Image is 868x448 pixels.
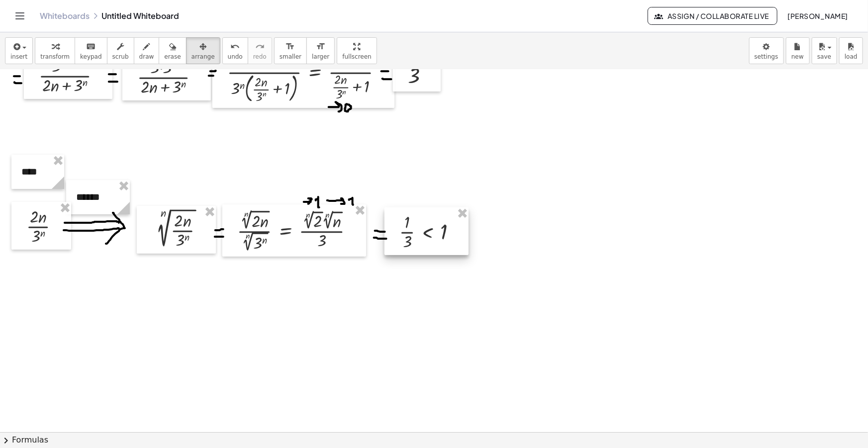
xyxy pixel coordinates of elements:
[791,53,804,60] span: new
[12,8,28,24] button: Toggle navigation
[755,53,778,60] span: settings
[40,11,90,21] a: Whiteboards
[749,37,784,64] button: settings
[75,37,107,64] button: keyboardkeypad
[134,37,160,64] button: draw
[306,37,335,64] button: format_sizelarger
[845,53,858,60] span: load
[40,53,70,60] span: transform
[839,37,863,64] button: load
[35,37,75,64] button: transform
[80,53,102,60] span: keypad
[10,53,27,60] span: insert
[316,41,325,53] i: format_size
[248,37,272,64] button: redoredo
[786,37,810,64] button: new
[107,37,134,64] button: scrub
[812,37,837,64] button: save
[112,53,129,60] span: scrub
[159,37,186,64] button: erase
[286,41,295,53] i: format_size
[228,53,243,60] span: undo
[337,37,377,64] button: fullscreen
[255,41,265,53] i: redo
[253,53,267,60] span: redo
[779,7,856,25] button: [PERSON_NAME]
[656,11,769,20] span: Assign / Collaborate Live
[186,37,220,64] button: arrange
[222,37,248,64] button: undoundo
[230,41,240,53] i: undo
[274,37,307,64] button: format_sizesmaller
[192,53,215,60] span: arrange
[312,53,329,60] span: larger
[5,37,33,64] button: insert
[280,53,301,60] span: smaller
[139,53,154,60] span: draw
[817,53,831,60] span: save
[164,53,181,60] span: erase
[787,11,848,20] span: [PERSON_NAME]
[648,7,777,25] button: Assign / Collaborate Live
[86,41,96,53] i: keyboard
[342,53,371,60] span: fullscreen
